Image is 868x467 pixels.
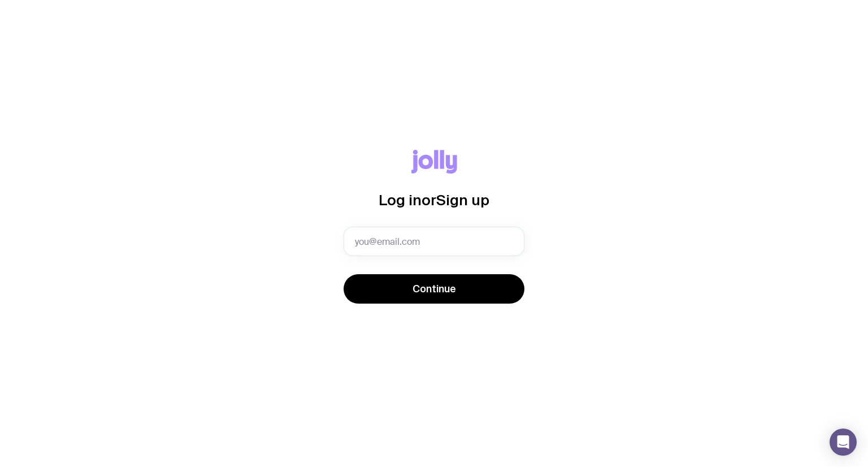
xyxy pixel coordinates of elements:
input: you@email.com [344,227,524,256]
span: Sign up [436,192,489,208]
button: Continue [344,274,524,304]
span: Continue [413,282,456,296]
div: Open Intercom Messenger [830,429,857,456]
span: Log in [379,192,422,208]
span: or [422,192,436,208]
